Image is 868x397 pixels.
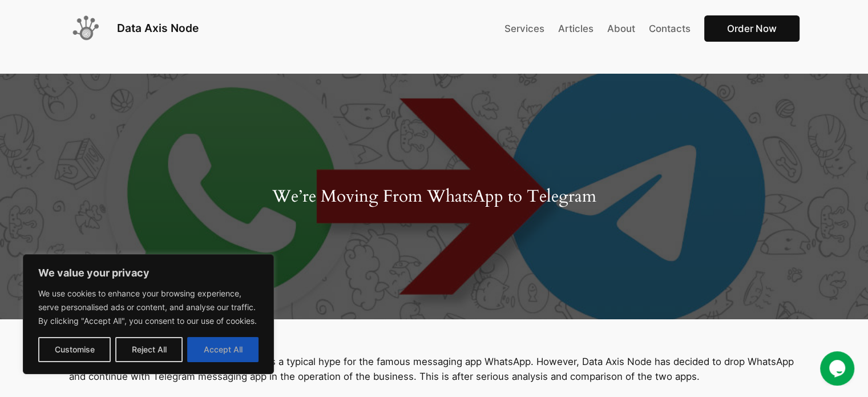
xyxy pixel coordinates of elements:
h1: We’re Moving From WhatsApp to Telegram [10,187,858,206]
nav: Main Menu [504,15,800,42]
span: Services [504,23,544,34]
a: Data Axis Node [117,21,199,35]
a: About [607,21,635,36]
a: Articles [558,21,594,36]
span: About [607,23,635,34]
img: Data Axis Node [69,11,103,46]
p: Everyone is here. You are missing out. This is a typical hype for the famous messaging app WhatsA... [69,354,800,384]
iframe: chat widget [820,351,857,386]
button: Customise [38,337,111,362]
a: Services [504,21,544,36]
p: We value your privacy [38,266,259,280]
p: We use cookies to enhance your browsing experience, serve personalised ads or content, and analys... [38,287,259,328]
span: Contacts [649,23,691,34]
a: Contacts [649,21,691,36]
div: We value your privacy [23,254,274,374]
button: Accept All [187,337,259,362]
span: Articles [558,23,594,34]
button: Reject All [115,337,183,362]
a: Order Now [704,15,800,42]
